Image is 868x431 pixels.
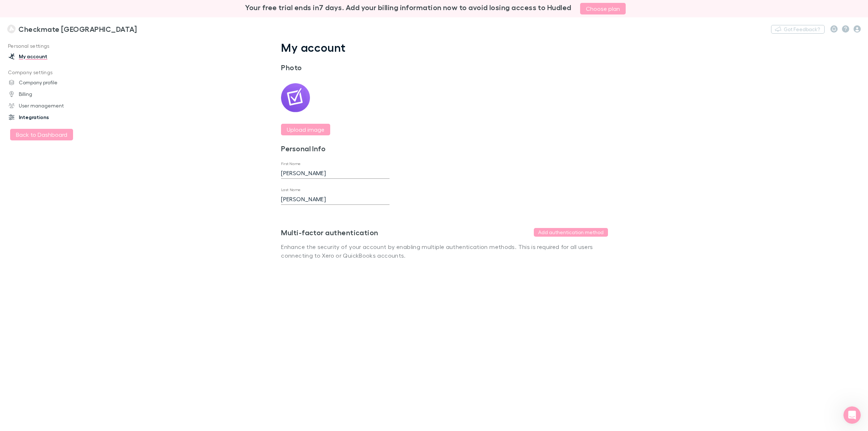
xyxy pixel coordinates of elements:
[6,222,139,234] textarea: Message…
[12,82,110,95] b: [PERSON_NAME][EMAIL_ADDRESS][DOMAIN_NAME]
[12,68,113,96] div: You’ll get replies here and in your email: ✉️
[281,193,390,205] input: Last Name
[1,77,102,88] a: Company profile
[281,83,310,112] img: Preview
[12,100,113,114] div: The team will reply as soon as they can.
[32,135,133,157] div: ok thanks with my trial account, am I able to link to more than one Xero account?
[6,63,119,118] div: You’ll get replies here and in your email:✉️[PERSON_NAME][EMAIL_ADDRESS][DOMAIN_NAME]The team wil...
[1,100,102,111] a: User management
[843,406,861,424] iframe: Intercom live chat
[281,144,390,153] h3: Personal Info
[46,237,52,243] button: Start recording
[1,42,102,51] p: Personal settings
[771,25,825,34] button: Got Feedback?
[102,42,139,58] div: Hey there
[35,4,61,9] h1: Operator
[6,42,139,63] div: Philip says…
[281,41,608,54] h1: My account
[5,3,18,17] button: go back
[1,51,102,62] a: My account
[534,228,608,237] button: Add authentication method
[281,124,330,135] button: Upload image
[113,3,127,17] button: Home
[6,63,139,131] div: Operator says…
[281,187,301,193] label: Last Name
[1,68,102,77] p: Company settings
[23,237,29,243] button: Emoji picker
[21,4,32,16] img: Profile image for Operator
[26,131,139,161] div: ok thanks with my trial account, am I able to link to more than one Xero account?
[11,237,17,243] button: Upload attachment
[6,131,139,170] div: Philip says…
[12,119,76,124] div: Operator • AI Agent • 1m ago
[3,20,141,38] a: Checkmate [GEOGRAPHIC_DATA]
[7,25,16,33] img: Checkmate New Zealand's Logo
[580,3,626,14] a: Choose plan
[124,234,136,246] button: Send a message…
[281,228,378,237] h3: Multi-factor authentication
[245,3,571,14] h3: Your free trial ends in 7 days . Add your billing information now to avoid losing access to Hudled
[18,25,137,33] h3: Checkmate [GEOGRAPHIC_DATA]
[281,161,301,166] label: First Name
[1,88,102,100] a: Billing
[281,167,390,179] input: First Name
[35,9,90,16] p: The team can also help
[287,125,324,134] label: Upload image
[34,237,40,243] button: Gif picker
[281,63,390,72] h3: Photo
[108,46,133,53] div: Hey there
[10,129,73,140] button: Back to Dashboard
[127,3,140,16] div: Close
[1,111,102,123] a: Integrations
[281,242,608,260] p: Enhance the security of your account by enabling multiple authentication methods. This is require...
